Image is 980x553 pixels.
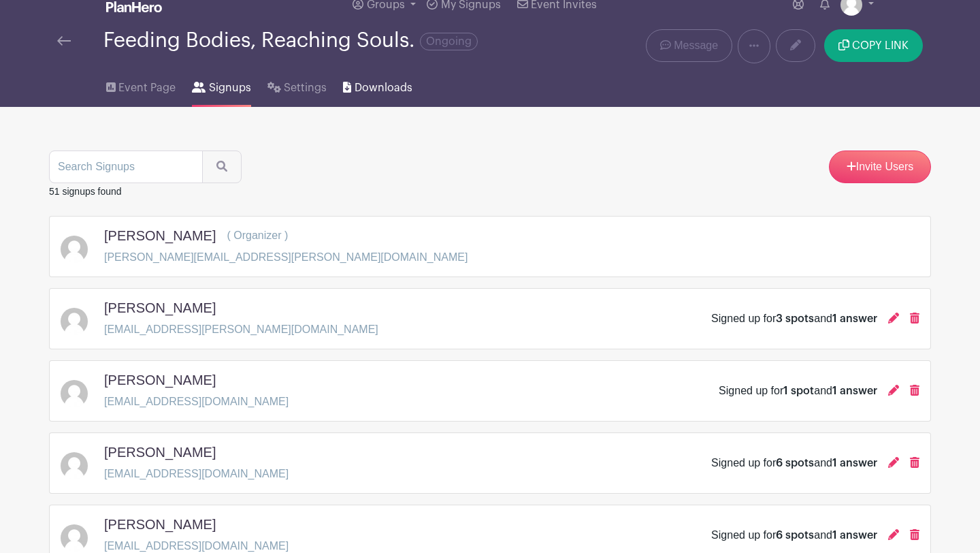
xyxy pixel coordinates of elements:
[832,385,877,396] span: 1 answer
[61,452,88,479] img: default-ce2991bfa6775e67f084385cd625a349d9dcbb7a52a09fb2fda1e96e2d18dcdb.png
[118,80,176,96] span: Event Page
[103,29,478,52] div: Feeding Bodies, Reaching Souls.
[852,40,909,51] span: COPY LINK
[104,249,468,266] p: [PERSON_NAME][EMAIL_ADDRESS][PERSON_NAME][DOMAIN_NAME]
[57,36,71,46] img: back-arrow-29a5d9b10d5bd6ae65dc969a981735edf675c4d7a1fe02e03b50dbd4ba3cdb55.svg
[61,236,88,263] img: default-ce2991bfa6775e67f084385cd625a349d9dcbb7a52a09fb2fda1e96e2d18dcdb.png
[711,527,877,543] div: Signed up for and
[776,313,814,324] span: 3 spots
[284,80,327,96] span: Settings
[104,372,216,388] h5: [PERSON_NAME]
[674,37,718,54] span: Message
[832,530,877,541] span: 1 answer
[776,458,814,469] span: 6 spots
[420,33,478,50] span: Ongoing
[61,380,88,407] img: default-ce2991bfa6775e67f084385cd625a349d9dcbb7a52a09fb2fda1e96e2d18dcdb.png
[104,466,289,482] p: [EMAIL_ADDRESS][DOMAIN_NAME]
[104,394,289,410] p: [EMAIL_ADDRESS][DOMAIN_NAME]
[355,80,412,96] span: Downloads
[832,458,877,469] span: 1 answer
[61,524,88,552] img: default-ce2991bfa6775e67f084385cd625a349d9dcbb7a52a09fb2fda1e96e2d18dcdb.png
[209,80,251,96] span: Signups
[106,1,162,12] img: logo_white-6c42ec7e38ccf1d336a20a19083b03d10ae64f83f12c07503d8b9e83406b4c7d.svg
[49,186,122,197] small: 51 signups found
[719,383,877,399] div: Signed up for and
[832,313,877,324] span: 1 answer
[192,63,250,107] a: Signups
[104,321,378,338] p: [EMAIL_ADDRESS][PERSON_NAME][DOMAIN_NAME]
[106,63,176,107] a: Event Page
[267,63,327,107] a: Settings
[104,516,216,533] h5: [PERSON_NAME]
[829,151,931,183] a: Invite Users
[104,444,216,460] h5: [PERSON_NAME]
[711,311,877,327] div: Signed up for and
[49,151,203,183] input: Search Signups
[343,63,412,107] a: Downloads
[824,29,923,62] button: COPY LINK
[646,29,732,62] a: Message
[227,230,288,241] span: ( Organizer )
[711,455,877,471] div: Signed up for and
[61,308,88,335] img: default-ce2991bfa6775e67f084385cd625a349d9dcbb7a52a09fb2fda1e96e2d18dcdb.png
[104,300,216,316] h5: [PERSON_NAME]
[783,385,814,396] span: 1 spot
[104,227,216,244] h5: [PERSON_NAME]
[776,530,814,541] span: 6 spots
